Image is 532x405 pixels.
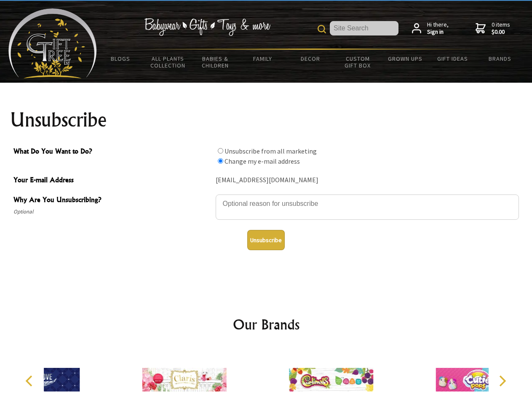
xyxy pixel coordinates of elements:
a: BLOGS [97,50,144,67]
input: Site Search [330,21,398,35]
img: Babywear - Gifts - Toys & more [144,18,270,36]
a: Brands [476,50,524,67]
span: Hi there, [427,21,449,36]
img: Babyware - Gifts - Toys and more... [8,8,97,78]
label: Unsubscribe from all marketing [225,147,317,155]
a: Grown Ups [381,50,429,67]
a: Gift Ideas [429,50,476,67]
textarea: Why Are You Unsubscribing? [216,194,519,220]
span: Optional [13,207,211,217]
span: Your E-mail Address [13,175,211,187]
strong: $0.00 [492,28,510,36]
label: Change my e-mail address [225,157,300,165]
input: What Do You Want to Do? [218,158,223,164]
input: What Do You Want to Do? [218,148,223,154]
h2: Our Brands [17,314,516,335]
a: Hi there,Sign in [412,21,449,36]
a: Custom Gift Box [334,50,382,74]
button: Previous [21,372,40,390]
a: Babies & Children [192,50,239,74]
div: [EMAIL_ADDRESS][DOMAIN_NAME] [216,174,519,187]
span: What Do You Want to Do? [13,146,211,158]
button: Unsubscribe [247,230,285,250]
strong: Sign in [427,28,449,36]
h1: Unsubscribe [10,110,522,130]
a: All Plants Collection [144,50,192,74]
span: Why Are You Unsubscribing? [13,194,211,207]
span: 0 items [492,21,510,36]
button: Next [493,372,511,390]
a: Decor [286,50,334,67]
img: product search [318,25,326,33]
a: Family [239,50,287,67]
a: 0 items$0.00 [476,21,510,36]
